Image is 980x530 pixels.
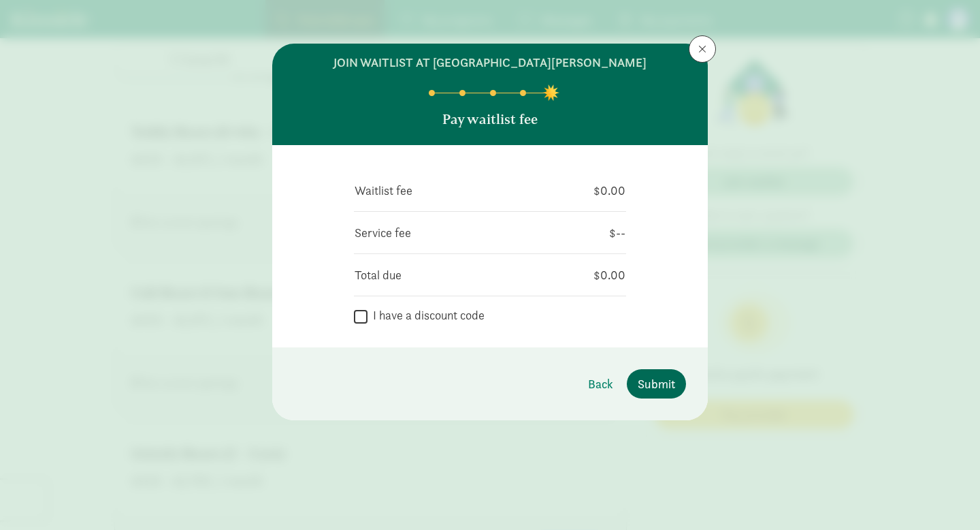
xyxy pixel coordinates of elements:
[562,223,626,243] td: $--
[367,307,485,324] label: I have a discount code
[354,265,515,285] td: Total due
[627,369,686,399] button: Submit
[333,54,647,71] h6: join waitlist at [GEOGRAPHIC_DATA][PERSON_NAME]
[577,369,624,399] button: Back
[354,181,528,200] td: Waitlist fee
[528,181,626,200] td: $0.00
[588,375,613,393] span: Back
[354,223,562,243] td: Service fee
[515,265,626,285] td: $0.00
[442,110,538,129] p: Pay waitlist fee
[638,375,675,393] span: Submit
